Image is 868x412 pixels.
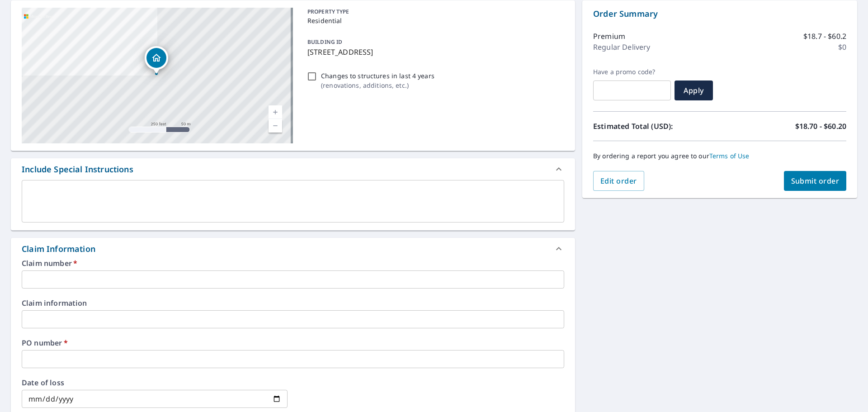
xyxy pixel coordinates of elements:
p: Premium [593,31,625,42]
p: PROPERTY TYPE [307,8,561,16]
p: $18.7 - $60.2 [803,31,846,42]
div: Claim Information [22,243,95,255]
a: Current Level 17, Zoom Out [269,119,282,133]
p: [STREET_ADDRESS] [307,47,561,57]
p: Changes to structures in last 4 years [321,71,434,81]
p: Regular Delivery [593,42,650,52]
p: Residential [307,16,561,25]
button: Submit order [784,171,847,191]
button: Apply [675,81,713,100]
label: PO number [22,339,564,346]
div: Include Special Instructions [11,158,575,180]
label: Have a promo code? [593,68,671,76]
p: ( renovations, additions, etc. ) [321,81,434,90]
p: Order Summary [593,8,846,20]
span: Edit order [600,176,637,186]
p: BUILDING ID [307,38,342,46]
a: Terms of Use [709,152,750,160]
p: By ordering a report you agree to our [593,152,846,160]
button: Edit order [593,171,644,191]
label: Claim number [22,260,564,267]
p: Estimated Total (USD): [593,121,720,132]
div: Claim Information [11,238,575,260]
span: Submit order [791,176,840,186]
label: Claim information [22,299,564,307]
a: Current Level 17, Zoom In [269,105,282,119]
p: $0 [838,42,846,52]
p: $18.70 - $60.20 [795,121,846,132]
div: Include Special Instructions [22,163,133,175]
div: Dropped pin, building 1, Residential property, 105 Cedar Dr Berea, KY 40403 [145,46,168,74]
label: Date of loss [22,379,288,386]
span: Apply [682,85,706,95]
